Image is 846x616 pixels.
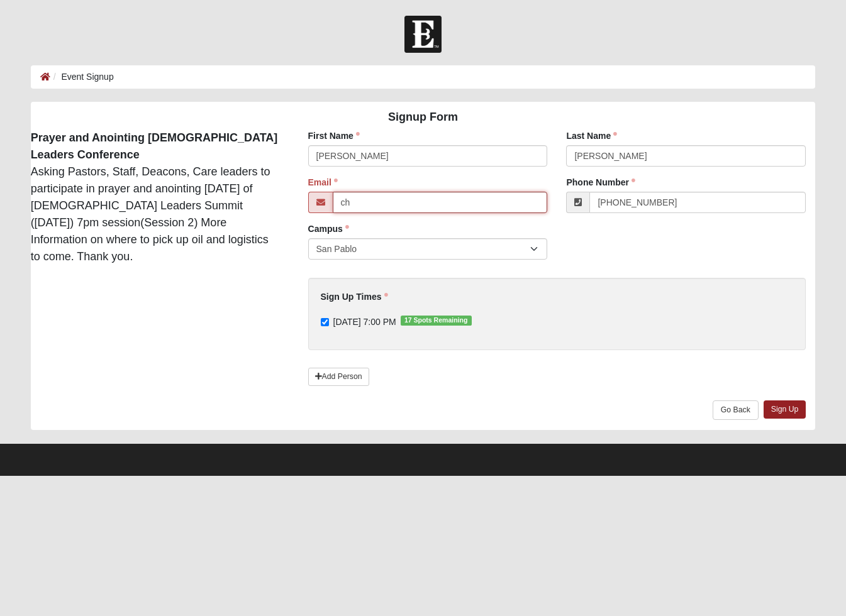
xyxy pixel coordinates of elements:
a: Go Back [713,400,759,420]
label: First Name [308,129,360,142]
label: Last Name [566,129,617,142]
label: Campus [308,223,349,235]
a: Add Person [308,368,369,386]
li: Event Signup [50,70,114,84]
label: Sign Up Times [321,290,388,303]
img: Church of Eleven22 Logo [404,16,442,53]
div: Asking Pastors, Staff, Deacons, Care leaders to participate in prayer and anointing [DATE] of [DE... [21,129,289,265]
strong: Prayer and Anointing [DEMOGRAPHIC_DATA] Leaders Conference [31,131,278,161]
label: Phone Number [566,176,635,189]
input: [DATE] 7:00 PM17 Spots Remaining [321,318,329,326]
span: [DATE] 7:00 PM [333,317,396,327]
span: 17 Spots Remaining [401,316,472,326]
label: Email [308,176,338,189]
a: Sign Up [764,400,806,419]
h4: Signup Form [31,111,816,124]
